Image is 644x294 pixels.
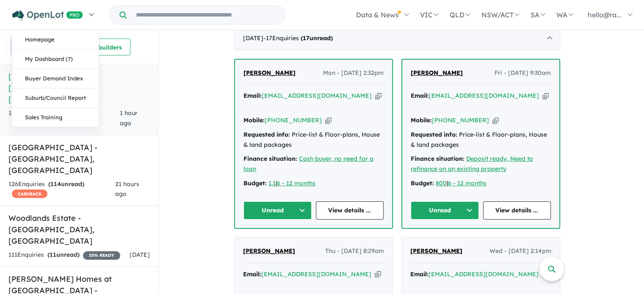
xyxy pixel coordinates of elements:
strong: Mobile: [243,116,265,124]
a: 6 - 12 months [277,179,315,187]
h5: [GEOGRAPHIC_DATA] - [GEOGRAPHIC_DATA] , [GEOGRAPHIC_DATA] [8,142,150,176]
a: Homepage [12,30,99,49]
a: [PERSON_NAME] [243,246,295,256]
a: Cash buyer, no need for a loan [243,155,373,173]
button: Copy [492,116,499,125]
a: [PHONE_NUMBER] [265,116,322,124]
span: hello@ra... [588,11,622,19]
a: [EMAIL_ADDRESS][DOMAIN_NAME] [428,270,539,278]
span: [PERSON_NAME] [411,69,463,77]
div: 145 Enquir ies [8,108,120,129]
span: Fri - [DATE] 9:30am [495,68,551,78]
span: 17 [303,34,310,42]
a: 800 [436,179,447,187]
span: 1 hour ago [120,109,138,127]
a: My Dashboard (7) [12,49,99,69]
a: 6 - 12 months [448,179,486,187]
a: [PERSON_NAME] [410,246,462,256]
a: Buyer Demand Index [12,69,99,88]
span: - 17 Enquir ies [263,34,333,42]
div: [DATE] [234,27,560,50]
strong: Requested info: [411,131,457,138]
span: [PERSON_NAME] [410,247,462,255]
button: Unread [243,201,312,220]
input: Try estate name, suburb, builder or developer [128,6,283,24]
a: [EMAIL_ADDRESS][DOMAIN_NAME] [261,270,371,278]
span: [PERSON_NAME] [243,69,296,77]
span: 114 [50,180,61,188]
strong: Finance situation: [411,155,464,162]
a: Deposit ready, Need to refinance on an existing property [411,155,533,173]
span: [DATE] [130,251,150,258]
a: [PERSON_NAME] [243,68,296,78]
strong: Email: [243,270,261,278]
a: View details ... [483,201,551,220]
span: 35 % READY [83,251,120,260]
strong: Budget: [411,179,434,187]
span: 11 [50,251,56,258]
span: Mon - [DATE] 2:32pm [323,68,384,78]
button: Copy [375,270,381,279]
button: Copy [375,91,381,100]
button: Copy [325,116,332,125]
a: [PHONE_NUMBER] [432,116,489,124]
strong: ( unread) [301,34,333,42]
div: Price-list & Floor-plans, House & land packages [411,130,551,150]
h5: Woodlands Estate - [GEOGRAPHIC_DATA] , [GEOGRAPHIC_DATA] [8,212,150,247]
button: Unread [411,201,479,220]
strong: Budget: [243,179,267,187]
strong: Mobile: [411,116,432,124]
button: Copy [542,91,549,100]
span: Thu - [DATE] 8:29am [325,246,384,256]
h5: [GEOGRAPHIC_DATA] - [GEOGRAPHIC_DATA] , [GEOGRAPHIC_DATA] [8,71,150,105]
strong: Requested info: [243,131,290,138]
a: Sales Training [12,108,99,127]
span: CASHBACK [12,190,47,198]
strong: Email: [411,92,429,99]
strong: ( unread) [47,251,80,258]
span: 21 hours ago [115,180,139,198]
span: [PERSON_NAME] [243,247,295,255]
strong: Email: [243,92,262,99]
img: Openlot PRO Logo White [12,10,83,21]
a: [EMAIL_ADDRESS][DOMAIN_NAME] [429,92,539,99]
a: [PERSON_NAME] [411,68,463,78]
div: | [411,179,551,189]
div: 126 Enquir ies [8,179,115,200]
strong: Email: [410,270,428,278]
span: Wed - [DATE] 2:14pm [489,246,551,256]
div: 111 Enquir ies [8,250,120,260]
div: Price-list & Floor-plans, House & land packages [243,130,384,150]
a: [EMAIL_ADDRESS][DOMAIN_NAME] [262,92,372,99]
div: | [243,179,384,189]
a: Suburb/Council Report [12,88,99,108]
strong: Finance situation: [243,155,297,162]
a: 1.1 [268,179,276,187]
a: View details ... [316,201,384,220]
strong: ( unread) [48,180,84,188]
